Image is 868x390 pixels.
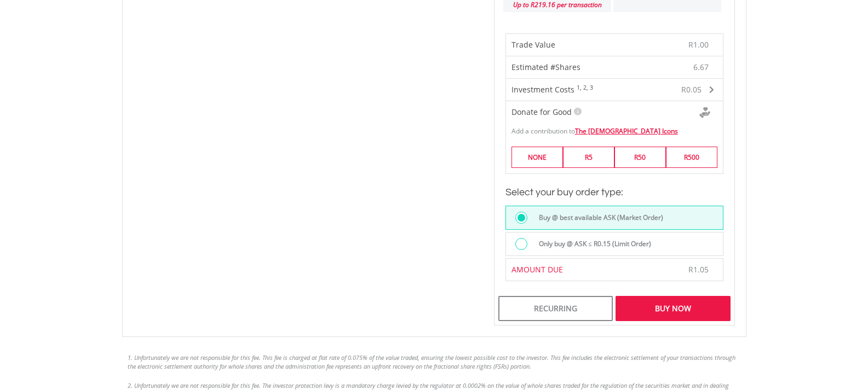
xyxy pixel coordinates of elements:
span: Estimated #Shares [511,62,580,72]
label: R500 [666,147,717,168]
span: Investment Costs [511,84,574,95]
span: Donate for Good [511,107,572,117]
label: Only buy @ ASK ≤ R0.15 (Limit Order) [532,238,651,250]
h3: Select your buy order type: [505,185,723,200]
label: R50 [614,147,666,168]
sup: 1, 2, 3 [577,84,593,91]
span: 6.67 [693,62,709,73]
img: Donte For Good [699,107,710,118]
span: R0.05 [681,84,702,95]
span: AMOUNT DUE [511,264,563,275]
div: Buy Now [616,296,730,321]
label: NONE [511,147,563,168]
label: R5 [563,147,614,168]
a: The [DEMOGRAPHIC_DATA] Icons [575,126,678,136]
div: Add a contribution to [506,121,723,136]
span: R1.00 [688,39,709,50]
div: Recurring [498,296,613,321]
span: R1.05 [688,264,709,275]
label: Buy @ best available ASK (Market Order) [532,212,663,224]
span: Trade Value [511,39,555,50]
li: 1. Unfortunately we are not responsible for this fee. This fee is charged at flat rate of 0.075% ... [128,353,741,370]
